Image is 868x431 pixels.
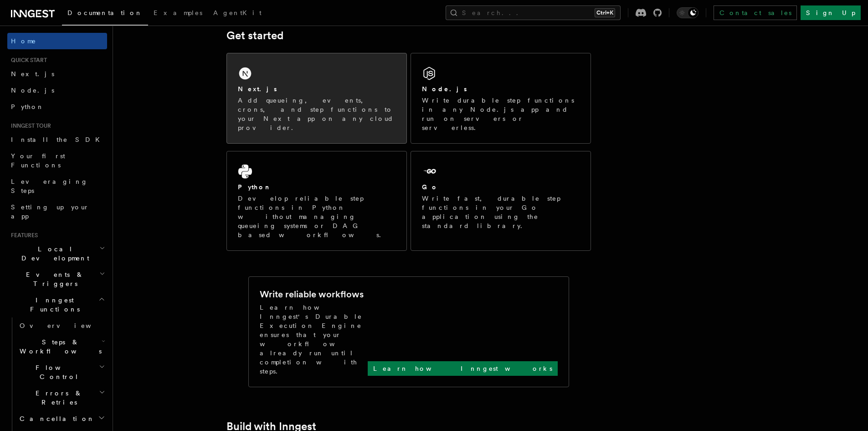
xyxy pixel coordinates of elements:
span: Local Development [7,244,99,263]
a: Examples [148,3,208,25]
span: Inngest tour [7,122,51,130]
a: GoWrite fast, durable step functions in your Go application using the standard library. [411,151,591,251]
a: Home [7,33,107,49]
span: Python [11,103,44,110]
span: Overview [20,322,113,329]
span: Next.js [11,70,54,78]
p: Develop reliable step functions in Python without managing queueing systems or DAG based workflows. [238,194,395,239]
h2: Next.js [238,84,277,93]
a: Python [7,99,107,115]
span: Cancellation [16,414,95,423]
a: Next.jsAdd queueing, events, crons, and step functions to your Next app on any cloud provider. [226,53,407,144]
p: Learn how Inngest works [373,364,552,373]
a: Contact sales [714,5,797,20]
h2: Node.js [422,84,467,93]
span: AgentKit [213,9,262,16]
span: Steps & Workflows [16,338,102,356]
span: Errors & Retries [16,389,99,407]
button: Search...Ctrl+K [446,5,621,20]
span: Your first Functions [11,152,65,169]
span: Examples [154,9,202,16]
button: Cancellation [16,410,107,427]
p: Learn how Inngest's Durable Execution Engine ensures that your workflow already run until complet... [260,303,368,376]
span: Inngest Functions [7,296,98,314]
span: Quick start [7,57,47,64]
button: Flow Control [16,359,107,385]
p: Write fast, durable step functions in your Go application using the standard library. [422,194,580,230]
span: Setting up your app [11,203,89,220]
button: Steps & Workflows [16,334,107,359]
a: Node.jsWrite durable step functions in any Node.js app and run on servers or serverless. [411,53,591,144]
span: Events & Triggers [7,270,99,288]
span: Features [7,232,38,239]
a: Your first Functions [7,148,107,173]
a: AgentKit [208,3,267,25]
a: Sign Up [801,5,861,20]
h2: Python [238,182,272,192]
h2: Write reliable workflows [260,288,364,301]
p: Write durable step functions in any Node.js app and run on servers or serverless. [422,96,580,132]
a: Learn how Inngest works [368,361,558,376]
button: Toggle dark mode [677,7,699,18]
a: Node.js [7,82,107,99]
a: Overview [16,317,107,334]
span: Node.js [11,87,54,94]
a: Leveraging Steps [7,173,107,199]
span: Leveraging Steps [11,178,88,194]
button: Errors & Retries [16,385,107,410]
a: Get started [226,29,283,42]
a: Setting up your app [7,199,107,224]
a: Install the SDK [7,131,107,148]
button: Inngest Functions [7,292,107,317]
span: Install the SDK [11,136,105,143]
kbd: Ctrl+K [595,8,615,17]
p: Add queueing, events, crons, and step functions to your Next app on any cloud provider. [238,96,395,132]
span: Flow Control [16,363,99,381]
a: Documentation [62,3,148,26]
h2: Go [422,182,438,192]
a: Next.js [7,66,107,82]
button: Events & Triggers [7,266,107,292]
button: Local Development [7,241,107,266]
a: PythonDevelop reliable step functions in Python without managing queueing systems or DAG based wo... [226,151,407,251]
span: Documentation [67,9,143,16]
span: Home [11,36,36,46]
